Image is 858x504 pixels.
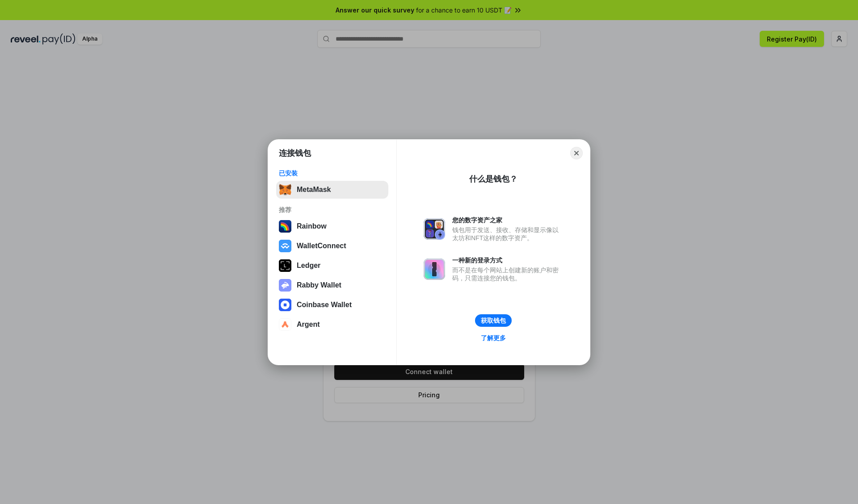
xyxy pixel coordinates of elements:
[469,174,517,184] div: 什么是钱包？
[475,314,512,327] button: 获取钱包
[297,262,320,270] div: Ledger
[452,226,563,242] div: 钱包用于发送、接收、存储和显示像以太坊和NFT这样的数字资产。
[276,257,388,275] button: Ledger
[276,181,388,199] button: MetaMask
[452,266,563,282] div: 而不是在每个网站上创建新的账户和密码，只需连接您的钱包。
[297,281,341,289] div: Rabby Wallet
[424,258,445,280] img: svg+xml,%3Csvg%20xmlns%3D%22http%3A%2F%2Fwww.w3.org%2F2000%2Fsvg%22%20fill%3D%22none%22%20viewBox...
[279,169,386,177] div: 已安装
[279,220,291,233] img: svg+xml,%3Csvg%20width%3D%22120%22%20height%3D%22120%22%20viewBox%3D%220%200%20120%20120%22%20fil...
[452,256,563,264] div: 一种新的登录方式
[452,216,563,224] div: 您的数字资产之家
[279,183,291,196] img: svg+xml,%3Csvg%20fill%3D%22none%22%20height%3D%2233%22%20viewBox%3D%220%200%2035%2033%22%20width%...
[481,334,506,342] div: 了解更多
[279,279,291,292] img: svg+xml,%3Csvg%20xmlns%3D%22http%3A%2F%2Fwww.w3.org%2F2000%2Fsvg%22%20fill%3D%22none%22%20viewBox...
[276,276,388,294] button: Rabby Wallet
[297,301,352,309] div: Coinbase Wallet
[279,259,291,272] img: svg+xml,%3Csvg%20xmlns%3D%22http%3A%2F%2Fwww.w3.org%2F2000%2Fsvg%22%20width%3D%2228%22%20height%3...
[475,332,511,344] a: 了解更多
[276,217,388,235] button: Rainbow
[570,147,583,159] button: Close
[297,321,320,329] div: Argent
[297,186,331,194] div: MetaMask
[276,296,388,314] button: Coinbase Wallet
[279,148,311,158] h1: 连接钱包
[279,318,291,331] img: svg+xml,%3Csvg%20width%3D%2228%22%20height%3D%2228%22%20viewBox%3D%220%200%2028%2028%22%20fill%3D...
[297,242,346,250] div: WalletConnect
[279,240,291,252] img: svg+xml,%3Csvg%20width%3D%2228%22%20height%3D%2228%22%20viewBox%3D%220%200%2028%2028%22%20fill%3D...
[279,299,291,311] img: svg+xml,%3Csvg%20width%3D%2228%22%20height%3D%2228%22%20viewBox%3D%220%200%2028%2028%22%20fill%3D...
[279,206,386,214] div: 推荐
[276,316,388,333] button: Argent
[481,317,506,325] div: 获取钱包
[297,222,327,230] div: Rainbow
[424,218,445,240] img: svg+xml,%3Csvg%20xmlns%3D%22http%3A%2F%2Fwww.w3.org%2F2000%2Fsvg%22%20fill%3D%22none%22%20viewBox...
[276,237,388,255] button: WalletConnect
